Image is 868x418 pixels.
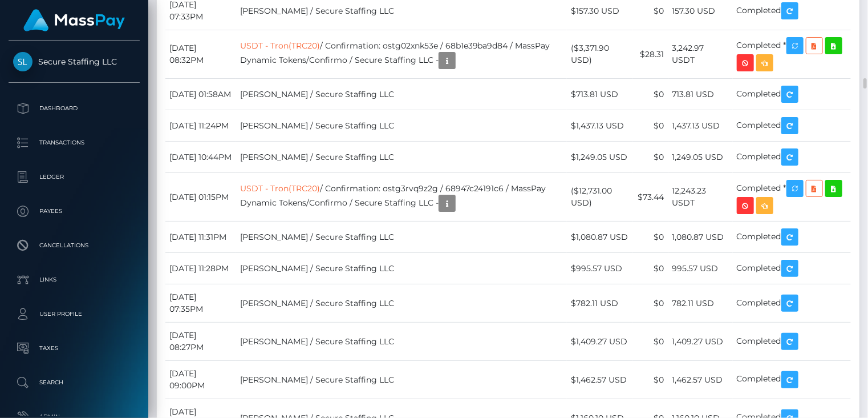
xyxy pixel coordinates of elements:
td: 995.57 USD [668,253,733,284]
p: Links [13,271,135,288]
td: Completed [733,361,851,399]
td: $1,409.27 USD [567,323,633,361]
img: MassPay Logo [23,9,125,31]
td: [PERSON_NAME] / Secure Staffing LLC [236,361,567,399]
td: [PERSON_NAME] / Secure Staffing LLC [236,253,567,284]
td: [PERSON_NAME] / Secure Staffing LLC [236,110,567,142]
td: [DATE] 07:35PM [165,284,236,323]
td: 1,080.87 USD [668,222,733,253]
td: [DATE] 01:15PM [165,173,236,222]
td: $28.31 [633,30,668,79]
td: Completed [733,222,851,253]
td: [DATE] 11:24PM [165,110,236,142]
td: Completed [733,142,851,173]
td: / Confirmation: ostg02xnk53e / 68b1e39ba9d84 / MassPay Dynamic Tokens/Confirmo / Secure Staffing ... [236,30,567,79]
a: Links [9,266,140,294]
a: Search [9,368,140,397]
td: [DATE] 09:00PM [165,361,236,399]
td: Completed * [733,30,851,79]
td: [DATE] 08:32PM [165,30,236,79]
a: Cancellations [9,231,140,260]
td: $0 [633,323,668,361]
td: ($12,731.00 USD) [567,173,633,222]
td: [PERSON_NAME] / Secure Staffing LLC [236,142,567,173]
a: USDT - Tron(TRC20) [240,183,320,194]
td: / Confirmation: ostg3rvq9z2g / 68947c24191c6 / MassPay Dynamic Tokens/Confirmo / Secure Staffing ... [236,173,567,222]
img: Secure Staffing LLC [13,52,33,71]
span: Secure Staffing LLC [9,57,140,67]
td: $1,249.05 USD [567,142,633,173]
td: $0 [633,284,668,323]
td: Completed [733,253,851,284]
p: Search [13,374,135,391]
td: 713.81 USD [668,79,733,110]
td: $995.57 USD [567,253,633,284]
a: User Profile [9,300,140,328]
td: [DATE] 08:27PM [165,323,236,361]
td: $0 [633,142,668,173]
td: 782.11 USD [668,284,733,323]
td: [PERSON_NAME] / Secure Staffing LLC [236,79,567,110]
td: 1,249.05 USD [668,142,733,173]
p: Transactions [13,134,135,151]
td: 1,437.13 USD [668,110,733,142]
td: $1,080.87 USD [567,222,633,253]
td: $0 [633,110,668,142]
td: $1,437.13 USD [567,110,633,142]
p: User Profile [13,306,135,323]
td: Completed [733,110,851,142]
p: Dashboard [13,100,135,117]
a: Payees [9,197,140,226]
td: [DATE] 11:28PM [165,253,236,284]
td: Completed [733,323,851,361]
td: 12,243.23 USDT [668,173,733,222]
td: [DATE] 10:44PM [165,142,236,173]
a: Transactions [9,128,140,157]
p: Cancellations [13,237,135,254]
td: [PERSON_NAME] / Secure Staffing LLC [236,222,567,253]
td: 1,462.57 USD [668,361,733,399]
td: $0 [633,222,668,253]
td: $782.11 USD [567,284,633,323]
p: Taxes [13,340,135,357]
a: USDT - Tron(TRC20) [240,41,320,51]
p: Ledger [13,168,135,186]
td: [PERSON_NAME] / Secure Staffing LLC [236,323,567,361]
a: Ledger [9,163,140,191]
p: Payees [13,203,135,220]
a: Taxes [9,334,140,363]
td: $0 [633,361,668,399]
td: $73.44 [633,173,668,222]
td: $0 [633,79,668,110]
td: [DATE] 01:58AM [165,79,236,110]
td: [DATE] 11:31PM [165,222,236,253]
td: Completed * [733,173,851,222]
td: Completed [733,79,851,110]
td: 1,409.27 USD [668,323,733,361]
td: $713.81 USD [567,79,633,110]
td: 3,242.97 USDT [668,30,733,79]
td: Completed [733,284,851,323]
a: Dashboard [9,94,140,123]
td: $0 [633,253,668,284]
td: $1,462.57 USD [567,361,633,399]
td: [PERSON_NAME] / Secure Staffing LLC [236,284,567,323]
td: ($3,371.90 USD) [567,30,633,79]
